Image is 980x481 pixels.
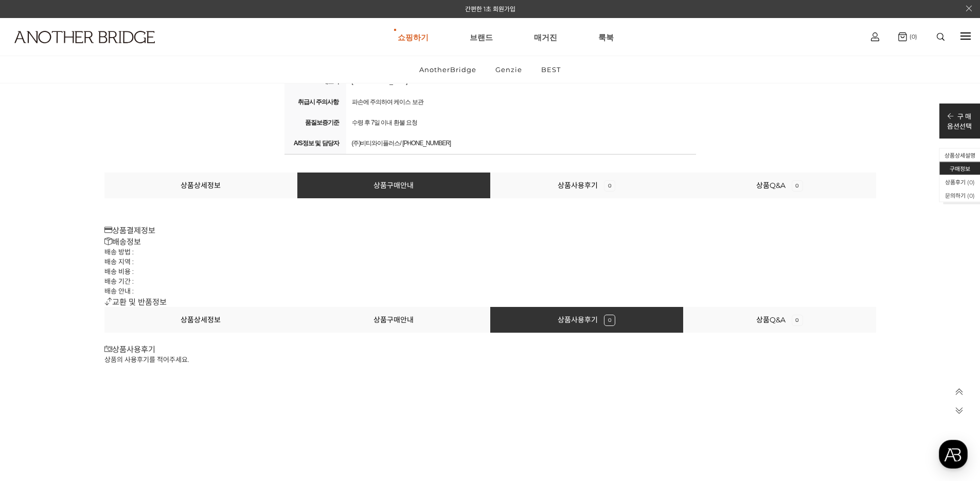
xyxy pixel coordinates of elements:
[487,56,531,83] a: Genzie
[14,31,155,43] img: logo
[104,286,876,296] li: 배송 안내 :
[373,181,414,190] a: 상품구매안내
[349,95,693,109] div: 파손에 주의하여 케이스 보관
[3,327,68,352] a: 홈
[756,181,803,190] a: 상품Q&A
[133,327,198,352] a: 설정
[181,181,221,190] a: 상품상세정보
[756,315,803,324] a: 상품Q&A
[104,247,876,256] li: 배송 방법 :
[470,19,493,56] a: 브랜드
[104,235,876,247] h3: 배송정보
[349,136,693,150] div: (주)비티와이플러스/ [PHONE_NUMBER]
[104,256,876,266] li: 배송 지역 :
[947,121,972,131] p: 옵션선택
[604,180,615,192] span: 0
[465,5,515,13] a: 간편한 1초 회원가입
[604,315,615,326] span: 0
[5,31,152,68] a: logo
[947,111,972,121] p: 구 매
[287,117,344,128] strong: 품질보증기준
[68,327,133,352] a: 대화
[104,343,876,354] h3: 상품사용후기
[969,179,973,186] span: 0
[937,33,945,41] img: search
[104,266,876,276] li: 배송 비용 :
[411,56,485,83] a: AnotherBridge
[94,342,106,351] span: 대화
[792,315,803,326] span: 0
[287,138,344,149] strong: A/S정보 및 담당자
[104,276,876,286] li: 배송 기간 :
[792,180,803,192] span: 0
[287,96,344,108] strong: 취급시 주의사항
[104,354,876,364] p: 상품의 사용후기를 적어주세요.
[532,56,569,83] a: BEST
[398,19,429,56] a: 쇼핑하기
[104,296,876,307] h3: 교환 및 반품정보
[349,115,693,130] div: 수령 후 7일 이내 환불 요청
[907,33,917,40] span: (0)
[598,19,614,56] a: 룩북
[558,181,615,190] a: 상품사용후기
[373,315,414,324] a: 상품구매안내
[898,32,917,41] a: (0)
[104,224,876,235] h3: 상품결제정보
[871,32,879,41] img: cart
[159,342,171,350] span: 설정
[181,315,221,324] a: 상품상세정보
[32,342,39,350] span: 홈
[534,19,557,56] a: 매거진
[898,32,907,41] img: cart
[558,315,615,324] a: 상품사용후기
